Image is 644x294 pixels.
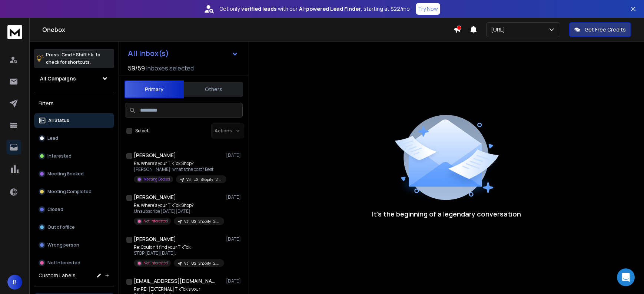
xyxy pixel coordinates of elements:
h3: Inboxes selected [146,64,194,73]
h1: Onebox [42,25,454,34]
button: B [7,275,22,290]
p: Meeting Booked [143,176,170,182]
button: Primary [125,80,184,98]
button: All Inbox(s) [122,46,244,61]
span: Cmd + Shift + k [60,50,94,59]
p: All Status [48,118,69,123]
strong: AI-powered Lead Finder, [299,5,362,13]
p: Meeting Booked [47,171,84,177]
h3: Filters [34,98,114,109]
p: Lead [47,135,58,141]
h1: [EMAIL_ADDRESS][DOMAIN_NAME] [134,277,215,285]
p: [URL] [491,26,508,33]
button: Others [184,81,243,98]
p: Out of office [47,224,75,230]
button: Out of office [34,220,114,235]
button: All Status [34,113,114,128]
button: Not Interested [34,255,114,270]
p: STOP [DATE][DATE], [134,250,223,256]
button: All Campaigns [34,71,114,86]
button: Meeting Booked [34,166,114,181]
strong: verified leads [241,5,276,13]
button: Meeting Completed [34,184,114,199]
p: Re: RE: [EXTERNAL] TikTok’s your [134,286,223,292]
p: Unsubscribe [DATE][DATE], [134,208,223,214]
h1: [PERSON_NAME] [134,194,176,201]
p: Not Interested [47,260,80,266]
h1: All Inbox(s) [128,50,169,57]
button: Lead [34,131,114,146]
p: Meeting Completed [47,189,92,195]
button: Try Now [416,3,440,15]
p: [DATE] [226,152,243,158]
p: [PERSON_NAME], what's the cost? Best [134,166,223,172]
p: Re: Couldn’t find your TikTok [134,244,223,250]
p: It’s the beginning of a legendary conversation [372,209,521,219]
p: Get only with our starting at $22/mo [219,5,410,13]
p: Wrong person [47,242,79,248]
p: V3_US_Shopify_2.5M-100M-CLEANED-D2C [184,261,220,266]
h3: Custom Labels [39,272,76,279]
button: Wrong person [34,238,114,252]
p: Interested [47,153,72,159]
img: logo [7,25,22,39]
h1: All Campaigns [40,75,76,82]
p: Not Interested [143,218,168,224]
p: V3_US_Shopify_2.5M-100M-CLEANED-D2C [184,219,220,224]
p: Press to check for shortcuts. [46,51,100,66]
p: V3_US_Shopify_2.5M-100M-CLEANED-D2C [186,177,222,182]
p: [DATE] [226,194,243,200]
p: [DATE] [226,278,243,284]
p: Closed [47,207,63,212]
span: 59 / 59 [128,64,145,73]
button: Interested [34,149,114,163]
h1: [PERSON_NAME] [134,152,176,159]
p: Re: Where’s your TikTok Shop? [134,202,223,208]
p: Re: Where’s your TikTok Shop? [134,161,223,166]
p: Try Now [418,5,438,13]
p: [DATE] [226,236,243,242]
button: Get Free Credits [569,22,631,37]
button: Closed [34,202,114,217]
h1: [PERSON_NAME] [134,235,176,243]
p: Get Free Credits [585,26,626,33]
div: Open Intercom Messenger [617,268,635,286]
label: Select [135,128,149,134]
p: Not Interested [143,260,168,266]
